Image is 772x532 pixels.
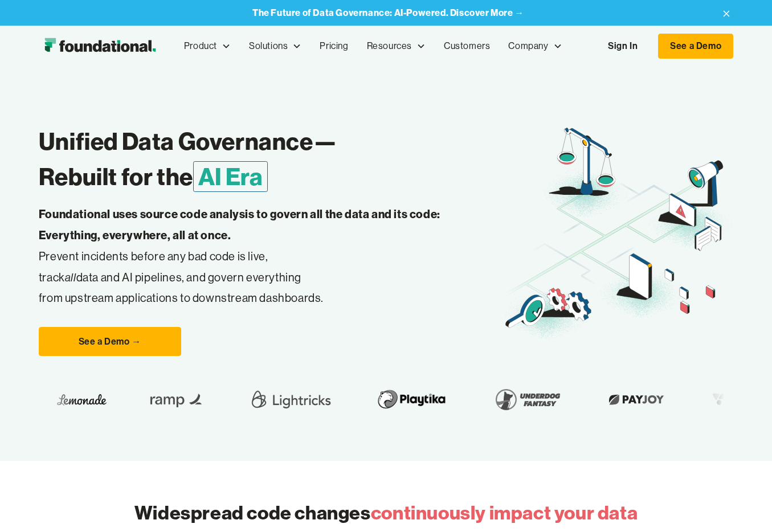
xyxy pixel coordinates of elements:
[249,39,288,54] div: Solutions
[65,270,76,284] em: all
[508,39,548,54] div: Company
[602,391,669,408] img: Payjoy
[658,34,733,59] a: See a Demo
[39,35,161,58] img: Foundational Logo
[488,383,565,415] img: Underdog Fantasy
[39,204,476,309] p: Prevent incidents before any bad code is live, track data and AI pipelines, and govern everything...
[39,207,440,242] strong: Foundational uses source code analysis to govern all the data and its code: Everything, everywher...
[252,7,524,18] a: The Future of Data Governance: AI-Powered. Discover More →
[370,383,451,415] img: Playtika
[134,500,638,526] h2: Widespread code changes
[715,477,772,532] iframe: Chat Widget
[39,124,502,195] h1: Unified Data Governance— Rebuilt for the
[367,39,412,54] div: Resources
[358,27,435,65] div: Resources
[371,501,638,525] span: continuously impact your data
[193,161,268,192] span: AI Era
[175,27,240,65] div: Product
[311,27,357,65] a: Pricing
[240,27,311,65] div: Solutions
[247,383,333,415] img: Lightricks
[597,34,649,58] a: Sign In
[435,27,499,65] a: Customers
[184,39,217,54] div: Product
[142,383,210,415] img: Ramp
[499,27,571,65] div: Company
[56,391,105,408] img: Lemonade
[39,35,161,58] a: home
[39,327,181,357] a: See a Demo →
